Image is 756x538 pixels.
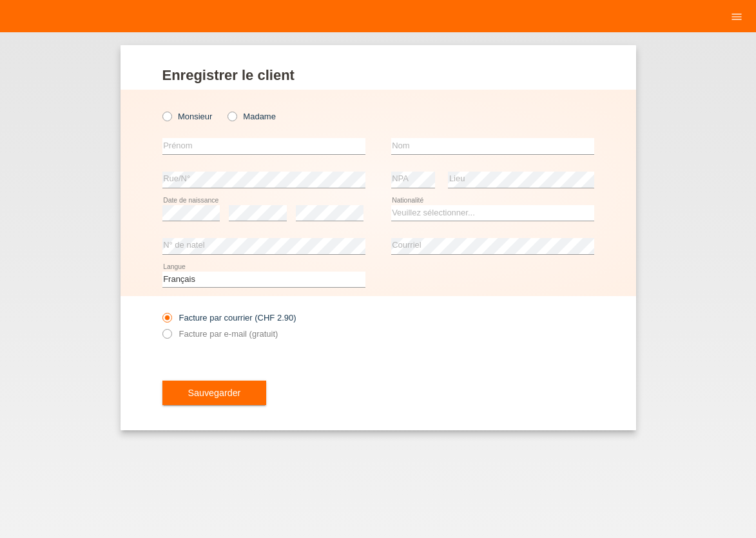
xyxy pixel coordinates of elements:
label: Facture par e-mail (gratuit) [162,329,278,339]
label: Facture par courrier (CHF 2.90) [162,313,296,323]
h1: Enregistrer le client [162,67,594,83]
input: Monsieur [162,112,171,120]
input: Facture par courrier (CHF 2.90) [162,313,171,329]
label: Madame [228,112,276,121]
label: Monsieur [162,112,213,121]
i: menu [730,10,743,23]
input: Facture par e-mail (gratuit) [162,329,171,345]
input: Madame [228,112,236,120]
a: menu [724,12,750,20]
span: Sauvegarder [188,388,241,398]
button: Sauvegarder [162,381,267,405]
